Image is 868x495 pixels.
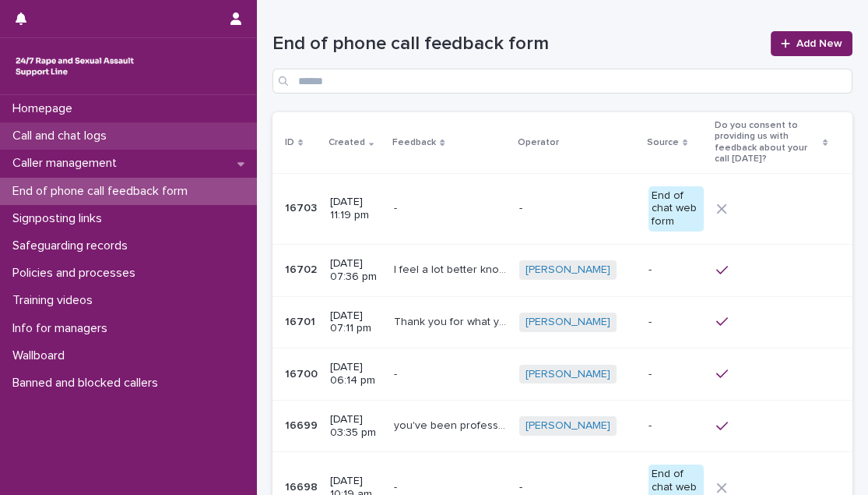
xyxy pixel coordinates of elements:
[272,69,852,94] input: Search
[525,263,610,277] a: [PERSON_NAME]
[6,293,105,308] p: Training videos
[6,239,140,253] p: Safeguarding records
[285,134,294,151] p: ID
[272,33,761,55] h1: End of phone call feedback form
[715,117,819,168] p: Do you consent to providing us with feedback about your call [DATE]?
[6,376,170,391] p: Banned and blocked callers
[519,202,636,215] p: -
[519,481,636,494] p: -
[285,416,321,433] p: 16699
[285,199,320,215] p: 16703
[648,368,704,381] p: -
[392,134,436,151] p: Feedback
[330,257,381,284] p: [DATE] 07:36 pm
[394,199,400,215] p: -
[771,31,852,56] a: Add New
[272,296,852,348] tr: 1670116701 [DATE] 07:11 pmThank you for what you do, I really really value what you do, thank you...
[330,196,381,222] p: [DATE] 11:19 pm
[6,129,119,143] p: Call and chat logs
[525,316,610,329] a: [PERSON_NAME]
[394,365,400,381] p: -
[330,413,381,440] p: [DATE] 03:35 pm
[285,478,321,494] p: 16698
[285,313,318,329] p: 16701
[648,263,704,277] p: -
[518,134,559,151] p: Operator
[647,134,679,151] p: Source
[394,260,510,277] p: I feel a lot better knowing that there is something that I can do, that I have options, I think i...
[525,368,610,381] a: [PERSON_NAME]
[285,260,320,277] p: 16702
[272,400,852,452] tr: 1669916699 [DATE] 03:35 pmyou've been professional, thank you for listening to me I was pouring e...
[6,156,129,171] p: Caller management
[285,365,321,381] p: 16700
[6,266,148,281] p: Policies and processes
[330,361,381,387] p: [DATE] 06:14 pm
[12,51,137,82] img: rhQMoQhaT3yELyF149Cw
[6,184,200,199] p: End of phone call feedback form
[394,416,510,433] p: you've been professional, thank you for listening to me I was pouring everything and you listened...
[272,348,852,401] tr: 1670016700 [DATE] 06:14 pm-- [PERSON_NAME] -
[394,313,510,329] p: Thank you for what you do, I really really value what you do, thank you so much
[272,173,852,244] tr: 1670316703 [DATE] 11:19 pm-- -End of chat web form
[272,244,852,296] tr: 1670216702 [DATE] 07:36 pmI feel a lot better knowing that there is something that I can do, that...
[648,186,704,232] div: End of chat web form
[6,348,77,363] p: Wallboard
[525,419,610,433] a: [PERSON_NAME]
[329,134,365,151] p: Created
[330,309,381,336] p: [DATE] 07:11 pm
[648,316,704,329] p: -
[796,38,842,49] span: Add New
[6,321,120,336] p: Info for managers
[394,478,400,494] p: -
[648,419,704,433] p: -
[6,211,114,226] p: Signposting links
[6,101,85,116] p: Homepage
